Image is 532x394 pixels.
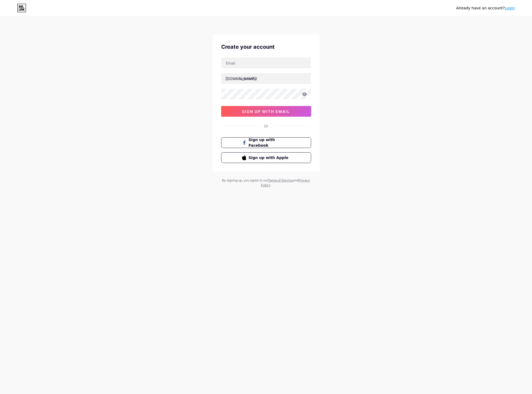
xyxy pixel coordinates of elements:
div: [DOMAIN_NAME]/ [225,76,257,81]
a: Terms of Service [268,178,293,182]
button: sign up with email [221,106,311,117]
span: Sign up with Facebook [248,137,290,148]
span: Sign up with Apple [248,155,290,161]
input: Email [221,58,311,68]
span: sign up with email [242,109,290,114]
input: username [221,73,311,84]
a: Login [505,6,515,10]
div: By signing up, you agree to our and . [221,178,312,188]
button: Sign up with Facebook [221,137,311,148]
div: Create your account [221,43,311,51]
div: Already have an account? [456,5,515,11]
button: Sign up with Apple [221,152,311,163]
div: Or [264,123,268,129]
